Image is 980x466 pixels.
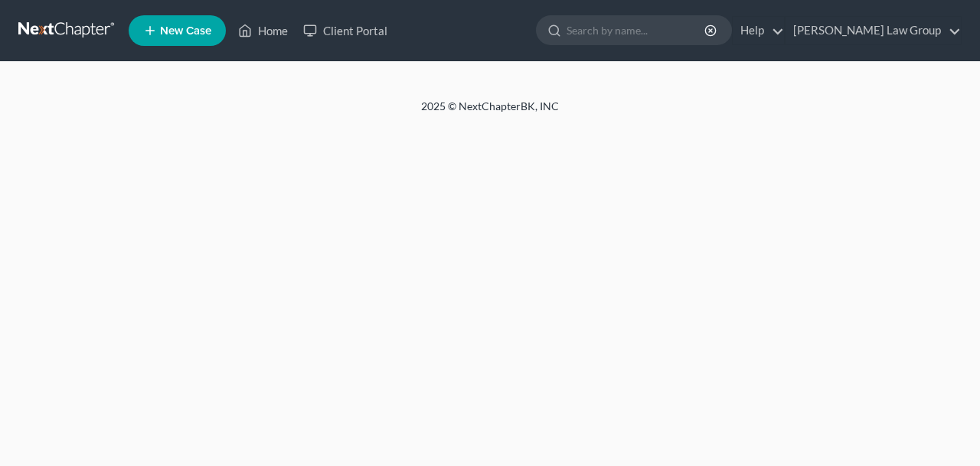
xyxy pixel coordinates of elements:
[786,17,961,44] a: [PERSON_NAME] Law Group
[296,17,395,44] a: Client Portal
[230,17,296,44] a: Home
[567,16,707,44] input: Search by name...
[160,25,211,37] span: New Case
[54,99,926,126] div: 2025 © NextChapterBK, INC
[733,17,784,44] a: Help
